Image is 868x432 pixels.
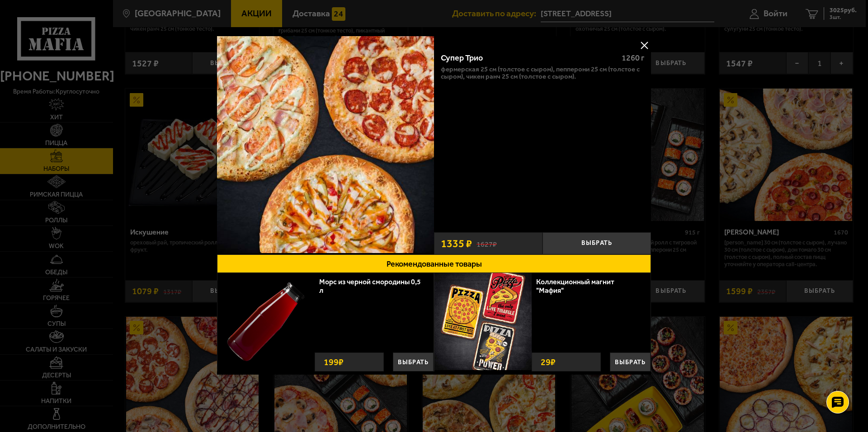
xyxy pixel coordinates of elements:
[610,352,651,371] button: Выбрать
[476,239,497,248] s: 1627 ₽
[542,232,651,254] button: Выбрать
[393,352,434,371] button: Выбрать
[321,353,346,371] strong: 199 ₽
[538,353,558,371] strong: 29 ₽
[217,254,651,273] button: Рекомендованные товары
[319,277,421,295] a: Морс из черной смородины 0,5 л
[536,277,614,295] a: Коллекционный магнит "Мафия"
[217,36,434,254] a: Супер Трио
[441,238,472,249] span: 1335 ₽
[622,53,644,63] span: 1260 г
[217,36,434,253] img: Супер Трио
[441,53,614,63] div: Супер Трио
[441,66,644,80] p: Фермерская 25 см (толстое с сыром), Пепперони 25 см (толстое с сыром), Чикен Ранч 25 см (толстое ...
